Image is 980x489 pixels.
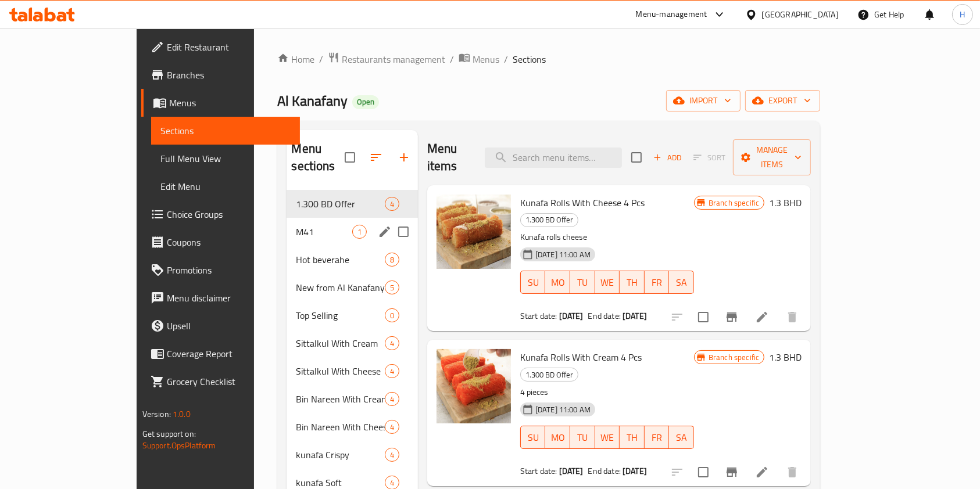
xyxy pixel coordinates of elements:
img: Kunafa Rolls With Cream 4 Pcs [437,349,511,423]
span: kunafa Crispy [296,448,384,462]
span: SA [674,429,689,446]
div: M411edit [287,218,417,246]
span: Sort sections [362,143,390,171]
span: Select all sections [338,145,362,170]
span: Select to update [691,305,716,329]
span: TU [575,274,591,291]
span: Bin Nareen With Cheese [296,420,384,434]
span: 4 [385,338,399,349]
button: edit [376,223,394,240]
span: Branches [167,68,291,82]
span: Select section [624,145,649,170]
span: End date: [588,308,621,323]
span: 8 [385,254,399,265]
div: 1.300 BD Offer [520,213,578,227]
div: items [385,197,399,211]
span: Kunafa Rolls With Cheese 4 Pcs [520,194,645,211]
span: Choice Groups [167,207,291,221]
span: Add item [649,149,686,167]
span: 4 [385,422,399,433]
span: Grocery Checklist [167,375,291,389]
span: [DATE] 11:00 AM [531,249,595,260]
button: TH [620,426,645,449]
button: WE [595,426,620,449]
div: Open [352,95,379,109]
span: H [960,8,965,21]
span: 1.300 BD Offer [521,368,578,382]
span: MO [550,274,566,291]
div: Menu-management [636,8,707,21]
div: items [385,281,399,294]
span: Open [352,97,379,107]
span: Sittalkul With Cheese [296,364,384,378]
a: Menu disclaimer [141,284,301,312]
a: Grocery Checklist [141,368,301,395]
span: M41 [296,225,352,239]
button: Branch-specific-item [718,303,746,331]
h2: Menu items [427,140,471,175]
span: import [675,94,731,108]
img: Kunafa Rolls With Cheese 4 Pcs [437,195,511,269]
div: Sittalkul With Cream4 [287,329,417,357]
b: [DATE] [559,308,584,323]
a: Branches [141,61,301,89]
span: Al Kanafany [277,88,348,114]
span: 4 [385,450,399,461]
div: items [352,225,367,239]
span: Edit Menu [160,179,291,193]
span: Select to update [691,460,716,484]
a: Menus [141,89,301,117]
a: Menus [459,52,499,67]
div: items [385,253,399,267]
div: items [385,308,399,322]
span: WE [600,429,616,446]
button: export [745,90,820,112]
span: Coverage Report [167,347,291,361]
input: search [485,148,622,168]
button: SA [669,426,694,449]
span: Version: [142,407,171,422]
span: 4 [385,394,399,405]
a: Coverage Report [141,340,301,368]
span: Branch specific [704,197,764,208]
div: [GEOGRAPHIC_DATA] [762,8,839,21]
span: 1.300 BD Offer [521,213,578,226]
button: MO [545,426,570,449]
span: Menus [169,96,291,110]
span: Upsell [167,319,291,333]
span: Start date: [520,308,557,323]
span: Hot beverahe [296,253,384,267]
a: Edit Menu [151,172,301,200]
span: Coupons [167,235,291,249]
span: SA [674,274,689,291]
span: 5 [385,282,399,293]
div: 1.300 BD Offer [520,368,578,382]
span: export [754,94,811,108]
span: Manage items [742,143,802,172]
div: kunafa Crispy4 [287,441,417,469]
span: Menus [473,52,499,66]
b: [DATE] [623,463,647,479]
span: Top Selling [296,308,384,322]
a: Coupons [141,228,301,256]
div: Bin Nareen With Cheese4 [287,413,417,441]
a: Restaurants management [328,52,445,67]
span: TH [624,429,640,446]
div: Sittalkul With Cream [296,336,384,350]
span: 1.0.0 [173,407,191,422]
li: / [319,52,323,66]
button: FR [645,426,670,449]
b: [DATE] [623,308,647,323]
span: 4 [385,366,399,377]
b: [DATE] [559,463,584,479]
span: Restaurants management [342,52,445,66]
span: Full Menu View [160,152,291,166]
li: / [450,52,454,66]
div: items [385,392,399,406]
span: Get support on: [142,426,196,441]
button: Branch-specific-item [718,458,746,486]
div: items [385,448,399,462]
